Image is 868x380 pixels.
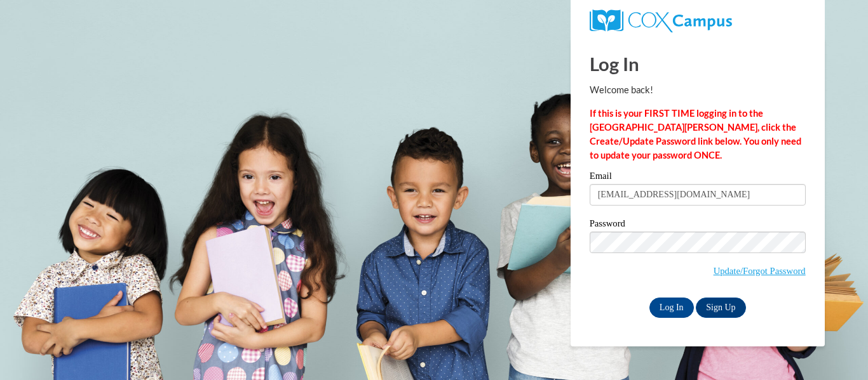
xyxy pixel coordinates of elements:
[590,219,806,232] label: Password
[590,171,806,184] label: Email
[590,108,801,161] strong: If this is your FIRST TIME logging in to the [GEOGRAPHIC_DATA][PERSON_NAME], click the Create/Upd...
[714,266,806,276] a: Update/Forgot Password
[590,10,732,32] img: COX Campus
[590,83,806,97] p: Welcome back!
[590,51,806,77] h1: Log In
[649,298,694,318] input: Log In
[590,10,806,32] a: COX Campus
[696,298,745,318] a: Sign Up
